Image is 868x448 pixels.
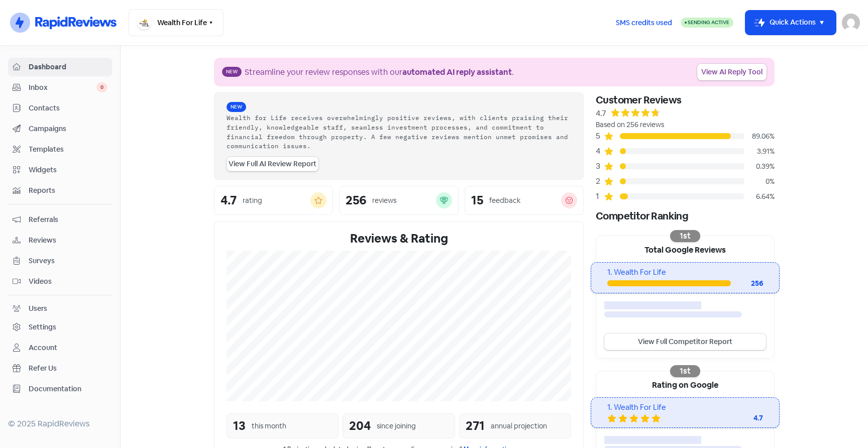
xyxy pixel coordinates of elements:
[227,102,246,112] span: New
[8,99,112,118] a: Contacts
[616,18,672,28] span: SMS credits used
[29,82,96,93] span: Inbox
[8,359,112,378] a: Refer Us
[826,408,858,438] iframe: chat widget
[596,130,604,142] div: 5
[596,190,604,202] div: 1
[8,181,112,200] a: Reports
[596,236,774,262] div: Total Google Reviews
[29,124,107,134] span: Campaigns
[466,417,485,435] div: 271
[339,186,458,215] a: 256reviews
[227,230,571,248] div: Reviews & Rating
[489,195,520,206] div: feedback
[29,103,107,114] span: Contacts
[744,191,775,202] div: 6.64%
[465,186,584,215] a: 15feedback
[744,176,775,187] div: 0%
[670,230,700,242] div: 1st
[596,175,604,187] div: 2
[596,208,775,223] div: Competitor Ranking
[8,418,112,430] div: © 2025 RapidReviews
[96,82,107,92] span: 0
[29,303,47,314] div: Users
[681,17,733,29] a: Sending Active
[349,417,371,435] div: 204
[8,380,112,398] a: Documentation
[8,120,112,138] a: Campaigns
[29,185,107,196] span: Reports
[8,161,112,179] a: Widgets
[8,272,112,291] a: Videos
[8,210,112,229] a: Referrals
[29,165,107,175] span: Widgets
[688,19,729,26] span: Sending Active
[596,107,606,120] div: 4.7
[402,67,512,77] b: automated AI reply assistant
[596,371,774,397] div: Rating on Google
[8,140,112,159] a: Templates
[129,9,224,36] button: Wealth For Life
[29,384,107,394] span: Documentation
[29,363,107,374] span: Refer Us
[377,421,416,431] div: since joining
[596,160,604,172] div: 3
[471,194,483,206] div: 15
[29,343,57,353] div: Account
[29,235,107,246] span: Reviews
[604,333,766,350] a: View Full Competitor Report
[596,120,775,130] div: Based on 256 reviews
[745,11,836,35] button: Quick Actions
[227,113,571,151] div: Wealth for Life receives overwhelmingly positive reviews, with clients praising their friendly, k...
[29,144,107,155] span: Templates
[29,276,107,287] span: Videos
[29,214,107,225] span: Referrals
[8,58,112,76] a: Dashboard
[214,186,333,215] a: 4.7rating
[744,131,775,142] div: 89.06%
[8,252,112,270] a: Surveys
[233,417,246,435] div: 13
[252,421,286,431] div: this month
[491,421,547,431] div: annual projection
[596,145,604,157] div: 4
[8,318,112,337] a: Settings
[744,161,775,172] div: 0.39%
[372,195,396,206] div: reviews
[670,365,700,377] div: 1st
[697,64,767,80] a: View AI Reply Tool
[8,299,112,318] a: Users
[221,194,237,206] div: 4.7
[243,195,262,206] div: rating
[8,339,112,357] a: Account
[8,231,112,250] a: Reviews
[222,67,242,77] span: New
[227,157,318,171] a: View Full AI Review Report
[346,194,366,206] div: 256
[607,267,763,278] div: 1. Wealth For Life
[29,322,56,332] div: Settings
[245,66,514,78] div: Streamline your review responses with our .
[8,78,112,97] a: Inbox 0
[842,14,860,32] img: User
[607,402,763,413] div: 1. Wealth For Life
[607,17,681,27] a: SMS credits used
[723,413,763,423] div: 4.7
[744,146,775,157] div: 3.91%
[29,62,107,72] span: Dashboard
[29,256,107,266] span: Surveys
[731,278,763,289] div: 256
[596,92,775,107] div: Customer Reviews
